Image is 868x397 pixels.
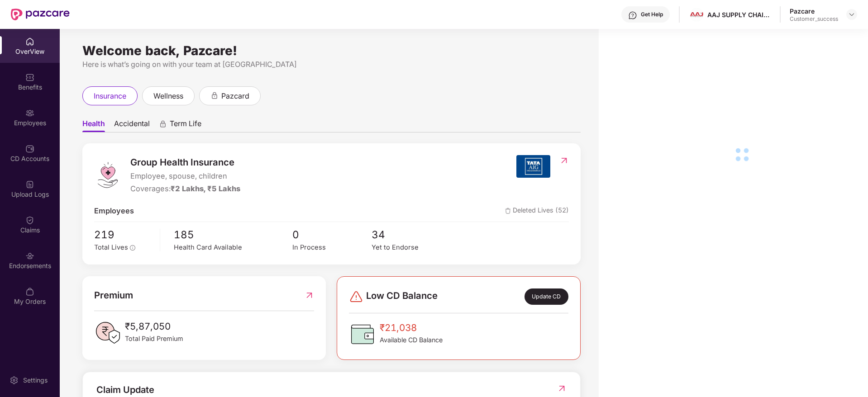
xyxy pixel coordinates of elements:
[221,90,249,102] span: pazcard
[82,59,581,70] div: Here is what’s going on with your team at [GEOGRAPHIC_DATA]
[94,227,153,243] span: 219
[349,289,363,304] img: svg+xml;base64,PHN2ZyBpZD0iRGFuZ2VyLTMyeDMyIiB4bWxucz0iaHR0cDovL3d3dy53My5vcmcvMjAwMC9zdmciIHdpZH...
[94,90,126,102] span: insurance
[559,156,569,165] img: RedirectIcon
[10,376,19,385] img: svg+xml;base64,PHN2ZyBpZD0iU2V0dGluZy0yMHgyMCIgeG1sbnM9Imh0dHA6Ly93d3cudzMub3JnLzIwMDAvc3ZnIiB3aW...
[641,11,663,18] div: Get Help
[130,183,240,195] div: Coverages:
[25,144,34,153] img: svg+xml;base64,PHN2ZyBpZD0iQ0RfQWNjb3VudHMiIGRhdGEtbmFtZT0iQ0QgQWNjb3VudHMiIHhtbG5zPSJodHRwOi8vd3...
[292,242,372,253] div: In Process
[557,384,567,393] img: RedirectIcon
[82,119,105,132] span: Health
[790,7,838,15] div: Pazcare
[94,243,128,251] span: Total Lives
[380,335,443,345] span: Available CD Balance
[11,9,70,20] img: New Pazcare Logo
[125,334,183,344] span: Total Paid Premium
[505,208,511,214] img: deleteIcon
[94,205,134,217] span: Employees
[372,242,451,253] div: Yet to Endorse
[25,251,34,260] img: svg+xml;base64,PHN2ZyBpZD0iRW5kb3JzZW1lbnRzIiB4bWxucz0iaHR0cDovL3d3dy53My5vcmcvMjAwMC9zdmciIHdpZH...
[94,161,121,189] img: logo
[171,184,240,193] span: ₹2 Lakhs, ₹5 Lakhs
[125,319,183,334] span: ₹5,87,050
[96,383,154,397] div: Claim Update
[82,47,581,54] div: Welcome back, Pazcare!
[349,321,376,348] img: CDBalanceIcon
[130,245,135,250] span: info-circle
[174,227,292,243] span: 185
[848,11,855,18] img: svg+xml;base64,PHN2ZyBpZD0iRHJvcGRvd24tMzJ4MzIiIHhtbG5zPSJodHRwOi8vd3d3LnczLm9yZy8yMDAwL3N2ZyIgd2...
[130,170,240,182] span: Employee, spouse, children
[25,216,34,225] img: svg+xml;base64,PHN2ZyBpZD0iQ2xhaW0iIHhtbG5zPSJodHRwOi8vd3d3LnczLm9yZy8yMDAwL3N2ZyIgd2lkdGg9IjIwIi...
[380,321,443,335] span: ₹21,038
[292,227,372,243] span: 0
[25,180,34,189] img: svg+xml;base64,PHN2ZyBpZD0iVXBsb2FkX0xvZ3MiIGRhdGEtbmFtZT0iVXBsb2FkIExvZ3MiIHhtbG5zPSJodHRwOi8vd3...
[210,91,219,99] div: animation
[20,376,50,385] div: Settings
[114,119,150,132] span: Accidental
[372,227,451,243] span: 34
[790,15,838,23] div: Customer_success
[25,73,34,82] img: svg+xml;base64,PHN2ZyBpZD0iQmVuZWZpdHMiIHhtbG5zPSJodHRwOi8vd3d3LnczLm9yZy8yMDAwL3N2ZyIgd2lkdGg9Ij...
[94,319,121,346] img: PaidPremiumIcon
[159,120,167,128] div: animation
[25,109,34,118] img: svg+xml;base64,PHN2ZyBpZD0iRW1wbG95ZWVzIiB4bWxucz0iaHR0cDovL3d3dy53My5vcmcvMjAwMC9zdmciIHdpZHRoPS...
[94,288,133,302] span: Premium
[525,288,568,305] div: Update CD
[366,288,438,305] span: Low CD Balance
[174,242,292,253] div: Health Card Available
[505,205,569,217] span: Deleted Lives (52)
[690,8,703,21] img: aaj%20logo%20v11.1%202.0.jpg
[25,287,34,296] img: svg+xml;base64,PHN2ZyBpZD0iTXlfT3JkZXJzIiBkYXRhLW5hbWU9Ik15IE9yZGVycyIgeG1sbnM9Imh0dHA6Ly93d3cudz...
[25,37,34,46] img: svg+xml;base64,PHN2ZyBpZD0iSG9tZSIgeG1sbnM9Imh0dHA6Ly93d3cudzMub3JnLzIwMDAvc3ZnIiB3aWR0aD0iMjAiIG...
[130,155,240,170] span: Group Health Insurance
[707,10,771,19] div: AAJ SUPPLY CHAIN MANAGEMENT PRIVATE LIMITED
[628,11,637,20] img: svg+xml;base64,PHN2ZyBpZD0iSGVscC0zMngzMiIgeG1sbnM9Imh0dHA6Ly93d3cudzMub3JnLzIwMDAvc3ZnIiB3aWR0aD...
[305,288,314,302] img: RedirectIcon
[170,119,201,132] span: Term Life
[153,90,183,102] span: wellness
[516,155,550,178] img: insurerIcon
